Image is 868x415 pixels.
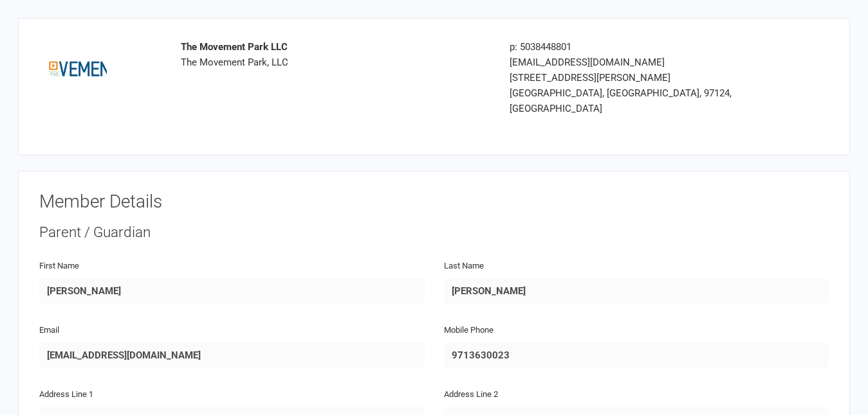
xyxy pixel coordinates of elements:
div: The Movement Park, LLC [181,39,490,70]
label: Address Line 2 [444,388,498,402]
div: p: 5038448801 [510,39,753,55]
label: First Name [39,260,79,273]
label: Email [39,324,59,337]
div: [STREET_ADDRESS][PERSON_NAME] [510,70,753,85]
div: Parent / Guardian [39,222,829,243]
label: Mobile Phone [444,324,494,337]
div: [EMAIL_ADDRESS][DOMAIN_NAME] [510,55,753,70]
label: Last Name [444,260,484,273]
h3: Member Details [39,192,829,212]
strong: The Movement Park LLC [181,41,288,53]
label: Address Line 1 [39,388,93,402]
img: logo.png [49,39,107,97]
div: [GEOGRAPHIC_DATA], [GEOGRAPHIC_DATA], 97124, [GEOGRAPHIC_DATA] [510,85,753,116]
